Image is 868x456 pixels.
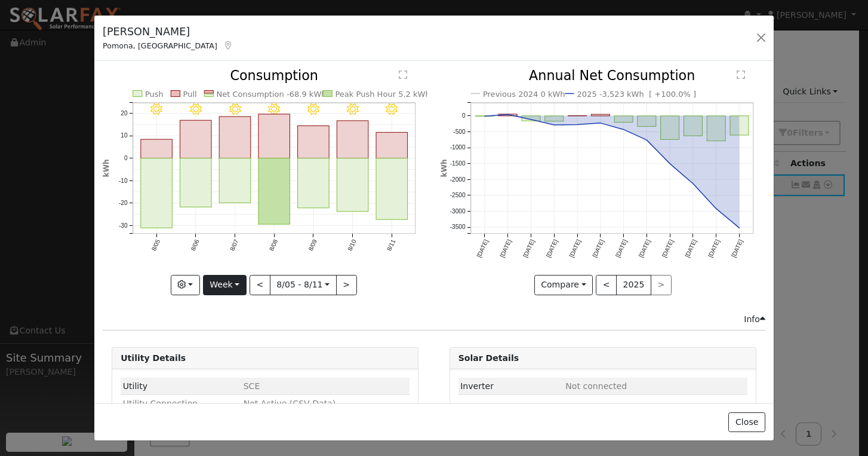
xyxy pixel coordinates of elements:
text: 0 [124,155,128,161]
circle: onclick="" [621,127,626,132]
text: -2500 [450,192,465,199]
button: > [336,275,357,295]
text:  [399,71,408,80]
text: [DATE] [522,238,536,259]
rect: onclick="" [376,133,408,158]
button: Close [728,412,765,433]
button: Compare [534,275,593,295]
rect: onclick="" [730,116,749,135]
rect: onclick="" [660,116,679,140]
circle: onclick="" [691,182,695,186]
text: [DATE] [475,238,490,259]
circle: onclick="" [598,121,602,126]
text: -2000 [450,176,465,183]
text: -1000 [450,145,465,151]
text: 8/07 [229,238,239,252]
rect: onclick="" [591,115,610,117]
rect: onclick="" [180,121,212,159]
i: 8/07 - Clear [229,103,241,115]
text: -3500 [450,224,465,231]
text: 8/10 [347,238,358,252]
td: Utility [121,378,241,395]
circle: onclick="" [552,123,556,127]
strong: Utility Details [121,353,186,363]
circle: onclick="" [528,117,533,122]
circle: onclick="" [644,138,649,143]
text: [DATE] [591,238,605,259]
rect: onclick="" [258,158,290,225]
button: 2025 [616,275,651,295]
span: Pomona, [GEOGRAPHIC_DATA] [103,41,217,50]
rect: onclick="" [376,158,408,220]
text: -10 [119,177,128,184]
rect: onclick="" [337,158,369,212]
text: -3000 [450,208,465,215]
rect: onclick="" [544,116,563,121]
text: 8/06 [190,238,201,252]
i: 8/10 - Clear [347,103,359,115]
text: 10 [121,133,128,139]
text: -20 [119,200,128,207]
rect: onclick="" [498,114,517,116]
text: 8/08 [268,238,279,252]
text: -30 [119,222,128,229]
text: [DATE] [568,238,582,259]
i: 8/05 - Clear [150,103,162,115]
circle: onclick="" [667,161,672,166]
circle: onclick="" [505,112,510,117]
text: 8/11 [386,238,396,252]
rect: onclick="" [522,116,540,121]
text:  [737,71,745,80]
rect: onclick="" [180,158,212,207]
strong: Solar Details [458,353,519,363]
td: Inverter [458,378,564,395]
circle: onclick="" [482,114,487,119]
text: Push [145,90,164,99]
text: [DATE] [707,238,721,259]
a: Map [223,41,234,50]
text: Peak Push Hour 5.2 kWh [335,90,430,99]
circle: onclick="" [713,207,718,212]
span: Not Active (CSV Data) [244,399,336,408]
text: [DATE] [545,238,559,259]
text: -500 [453,128,466,135]
i: 8/11 - Clear [386,103,398,115]
h5: [PERSON_NAME] [103,24,233,39]
text: -1500 [450,160,465,167]
text: kWh [440,160,448,177]
text: Annual Net Consumption [529,68,695,84]
span: ID: null, authorized: 08/13/25 [244,381,260,391]
rect: onclick="" [684,116,702,136]
text: Consumption [230,68,319,84]
rect: onclick="" [298,126,330,158]
text: 8/09 [307,238,318,252]
rect: onclick="" [638,116,656,127]
button: 8/05 - 8/11 [270,275,337,295]
text: [DATE] [684,238,698,259]
button: < [250,275,270,295]
text: Net Consumption -68.9 kWh [217,90,327,99]
text: [DATE] [498,238,513,259]
text: 2025 -3,523 kWh [ +100.0% ] [577,90,696,99]
rect: onclick="" [258,114,290,158]
text: [DATE] [730,238,744,259]
text: Pull [183,90,197,99]
rect: onclick="" [707,116,725,141]
text: [DATE] [638,238,652,259]
rect: onclick="" [337,121,369,158]
button: Week [203,275,247,295]
text: 0 [461,113,465,120]
text: Previous 2024 0 kWh [483,90,565,99]
text: kWh [102,160,110,177]
i: 8/09 - Clear [307,103,319,115]
text: [DATE] [614,238,629,259]
rect: onclick="" [141,158,173,228]
circle: onclick="" [737,226,741,231]
text: [DATE] [661,238,675,259]
div: Info [744,313,765,326]
rect: onclick="" [141,140,173,159]
span: ID: null, authorized: None [565,381,627,391]
rect: onclick="" [614,116,633,123]
button: < [596,275,617,295]
i: 8/06 - Clear [190,103,202,115]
